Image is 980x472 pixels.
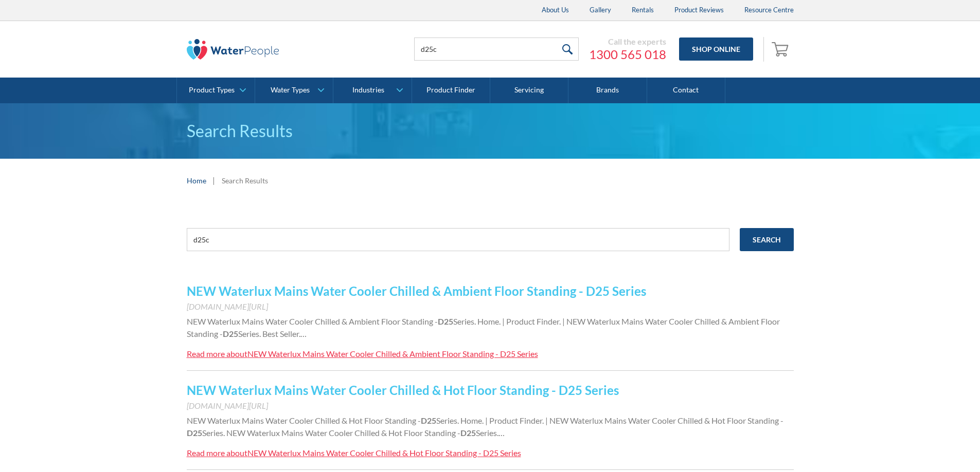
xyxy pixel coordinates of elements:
[679,37,753,61] a: Shop Online
[187,316,438,326] span: NEW Waterlux Mains Water Cooler Chilled & Ambient Floor Standing -
[247,448,521,458] div: NEW Waterlux Mains Water Cooler Chilled & Hot Floor Standing - D25 Series
[187,348,538,360] a: Read more aboutNEW Waterlux Mains Water Cooler Chilled & Ambient Floor Standing - D25 Series
[187,416,421,425] span: NEW Waterlux Mains Water Cooler Chilled & Hot Floor Standing -
[187,300,794,313] div: [DOMAIN_NAME][URL]
[187,349,247,358] div: Read more about
[187,400,794,412] div: [DOMAIN_NAME][URL]
[187,284,646,298] a: NEW Waterlux Mains Water Cooler Chilled & Ambient Floor Standing - D25 Series
[568,78,647,103] a: Brands
[202,428,460,438] span: Series. NEW Waterlux Mains Water Cooler Chilled & Hot Floor Standing -
[187,175,206,186] a: Home
[247,349,538,358] div: NEW Waterlux Mains Water Cooler Chilled & Ambient Floor Standing - D25 Series
[498,428,505,438] span: …
[211,174,217,186] div: |
[460,428,476,438] strong: D25
[414,37,579,61] input: Search products
[300,329,307,338] span: …
[436,416,783,425] span: Series. Home. | Product Finder. | NEW Waterlux Mains Water Cooler Chilled & Hot Floor Standing -
[187,316,780,338] span: Series. Home. | Product Finder. | NEW Waterlux Mains Water Cooler Chilled & Ambient Floor Standing -
[255,78,333,103] a: Water Types
[805,323,980,433] iframe: podium webchat widget prompt
[177,78,255,103] a: Product Types
[412,78,490,103] a: Product Finder
[421,416,436,425] strong: D25
[769,37,794,62] a: Open empty cart
[187,448,247,458] div: Read more about
[222,175,268,186] div: Search Results
[438,316,453,326] strong: D25
[271,86,310,95] div: Water Types
[187,228,729,251] input: e.g. chilled water cooler
[333,78,411,103] a: Industries
[352,86,384,95] div: Industries
[589,36,666,47] div: Call the experts
[238,329,300,338] span: Series. Best Seller.
[589,47,666,62] a: 1300 565 018
[740,228,794,251] input: Search
[187,383,619,398] a: NEW Waterlux Mains Water Cooler Chilled & Hot Floor Standing - D25 Series
[490,78,568,103] a: Servicing
[187,119,794,143] h1: Search Results
[187,428,202,438] strong: D25
[223,329,238,338] strong: D25
[877,421,980,472] iframe: podium webchat widget bubble
[189,86,235,95] div: Product Types
[187,39,279,60] img: The Water People
[187,447,521,459] a: Read more aboutNEW Waterlux Mains Water Cooler Chilled & Hot Floor Standing - D25 Series
[647,78,725,103] a: Contact
[772,41,791,57] img: shopping cart
[476,428,498,438] span: Series.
